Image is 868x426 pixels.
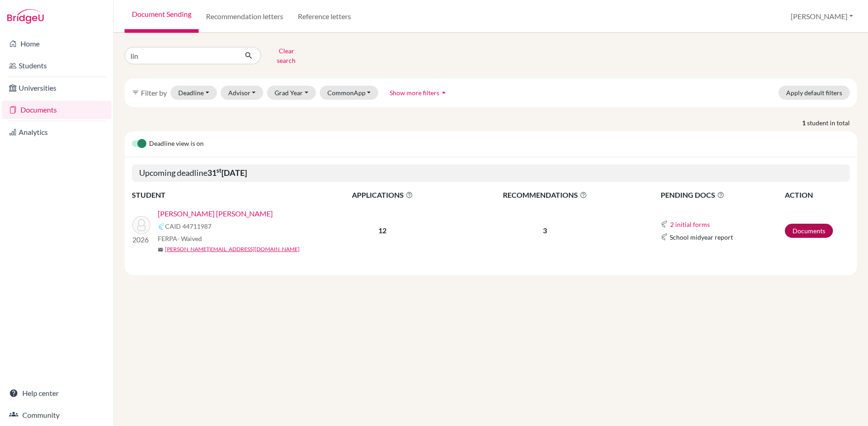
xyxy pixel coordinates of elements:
span: student in total [807,118,857,128]
button: Grad Year [267,86,316,100]
a: Documents [2,101,111,119]
a: [PERSON_NAME] [PERSON_NAME] [158,208,273,219]
button: 2 initial forms [670,219,710,230]
a: Students [2,56,111,75]
button: Advisor [221,86,264,100]
button: [PERSON_NAME] [787,8,857,25]
span: APPLICATIONS [314,190,450,200]
p: 2026 [132,234,151,245]
b: 31 [DATE] [207,168,247,178]
i: filter_list [132,89,139,96]
a: Help center [2,384,111,402]
a: Community [2,406,111,424]
th: ACTION [784,189,850,201]
a: Documents [785,224,833,238]
a: Analytics [2,123,111,141]
a: Home [2,35,111,53]
span: Show more filters [390,89,439,97]
p: 3 [451,225,638,236]
span: Filter by [141,88,167,97]
img: Bridge-U [7,9,44,24]
span: PENDING DOCS [661,190,784,200]
sup: st [216,167,221,174]
span: mail [158,247,163,252]
strong: 1 [802,118,807,128]
button: Deadline [171,86,217,100]
input: Find student by name... [125,47,237,64]
button: Clear search [261,44,311,67]
i: arrow_drop_up [439,88,448,97]
span: FERPA [158,234,202,243]
button: Show more filtersarrow_drop_up [382,86,456,100]
span: RECOMMENDATIONS [451,190,638,200]
span: CAID 44711987 [165,221,211,231]
img: Common App logo [661,221,668,228]
img: Common App logo [158,223,165,230]
a: [PERSON_NAME][EMAIL_ADDRESS][DOMAIN_NAME] [165,245,300,253]
button: Apply default filters [778,86,850,100]
span: School midyear report [670,232,733,242]
span: - Waived [177,235,202,242]
img: Common App logo [661,233,668,241]
span: Deadline view is on [149,139,204,149]
button: CommonApp [320,86,379,100]
img: Lin, Wanda Giuliana [132,216,151,234]
th: STUDENT [132,189,314,201]
a: Universities [2,79,111,97]
h5: Upcoming deadline [132,164,850,182]
b: 12 [378,226,386,235]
